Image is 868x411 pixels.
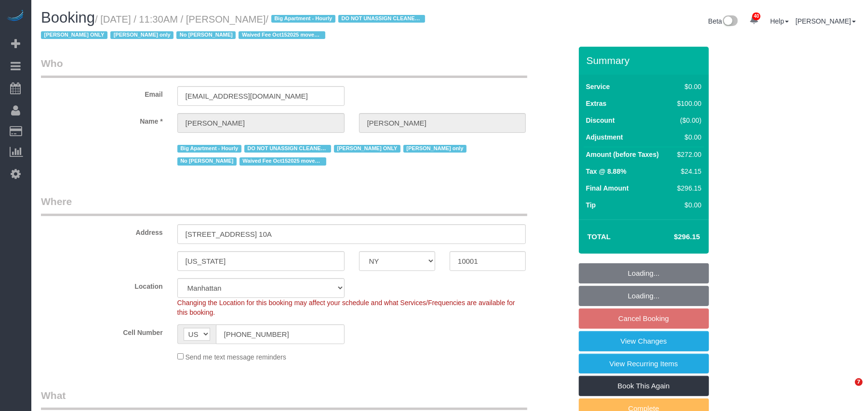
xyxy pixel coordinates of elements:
label: Email [34,86,170,99]
label: Adjustment [586,132,623,142]
span: DO NOT UNASSIGN CLEANERS [338,15,425,23]
label: Cell Number [34,324,170,337]
span: Waived Fee Oct152025 moved to [DATE] [240,157,326,165]
input: Zip Code [450,251,526,271]
div: $24.15 [673,167,701,176]
a: Beta [708,17,738,25]
legend: Where [41,194,527,216]
span: 40 [752,13,761,20]
span: [PERSON_NAME] only [403,145,467,153]
label: Amount (before Taxes) [586,150,659,159]
label: Discount [586,116,615,125]
legend: Who [41,56,527,78]
img: New interface [722,15,738,28]
label: Final Amount [586,183,629,193]
strong: Total [588,232,611,241]
label: Location [34,278,170,291]
div: $0.00 [673,132,701,142]
img: Automaid Logo [6,10,25,23]
h4: $296.15 [645,233,700,241]
div: $296.15 [673,183,701,193]
span: DO NOT UNASSIGN CLEANERS [244,145,331,153]
span: 7 [855,378,863,386]
a: [PERSON_NAME] [796,17,856,25]
span: Changing the Location for this booking may affect your schedule and what Services/Frequencies are... [177,299,515,316]
span: Waived Fee Oct152025 moved to [DATE] [239,31,325,39]
input: Cell Number [216,324,345,344]
h3: Summary [587,55,704,66]
span: Booking [41,9,95,26]
div: ($0.00) [673,116,701,125]
span: Big Apartment - Hourly [271,15,335,23]
span: [PERSON_NAME] only [110,31,174,39]
span: No [PERSON_NAME] [177,157,237,165]
a: View Changes [579,331,709,351]
label: Tip [586,200,596,210]
label: Tax @ 8.88% [586,167,627,176]
input: First Name [177,113,345,133]
label: Extras [586,99,607,108]
span: Send me text message reminders [186,353,286,361]
a: Help [770,17,789,25]
div: $272.00 [673,150,701,159]
a: View Recurring Items [579,354,709,374]
span: Big Apartment - Hourly [177,145,241,153]
input: City [177,251,345,271]
span: No [PERSON_NAME] [176,31,236,39]
span: [PERSON_NAME] ONLY [41,31,107,39]
input: Last Name [359,113,526,133]
div: $100.00 [673,99,701,108]
div: $0.00 [673,82,701,91]
label: Name * [34,113,170,126]
span: [PERSON_NAME] ONLY [334,145,401,153]
input: Email [177,86,345,106]
iframe: Intercom live chat [835,378,858,401]
div: $0.00 [673,200,701,210]
legend: What [41,388,527,410]
small: / [DATE] / 11:30AM / [PERSON_NAME] [41,14,428,41]
label: Address [34,224,170,237]
a: 40 [745,10,763,31]
label: Service [586,82,610,91]
a: Book This Again [579,376,709,396]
